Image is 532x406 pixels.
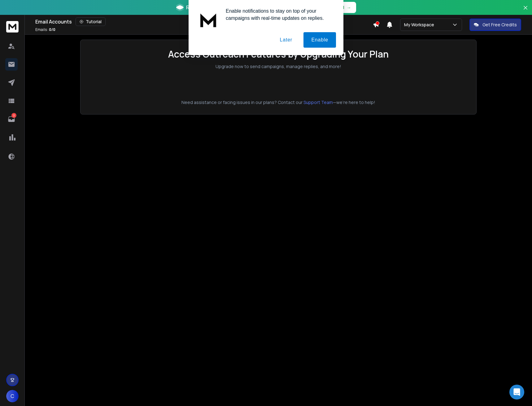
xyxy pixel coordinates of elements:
button: Enable [303,32,336,48]
img: notification icon [196,7,221,32]
button: Later [272,32,300,48]
h1: Access Outreach Features by Upgrading Your Plan [168,49,389,60]
div: Open Intercom Messenger [509,385,524,400]
button: Support Team [303,99,333,106]
button: C [6,390,19,402]
p: 2 [11,113,16,118]
p: Need assistance or facing issues in our plans? Contact our —we're here to help! [89,99,468,106]
p: Upgrade now to send campaigns, manage replies, and more! [216,63,341,70]
div: Enable notifications to stay on top of your campaigns with real-time updates on replies. [221,7,336,22]
a: 2 [5,113,18,125]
